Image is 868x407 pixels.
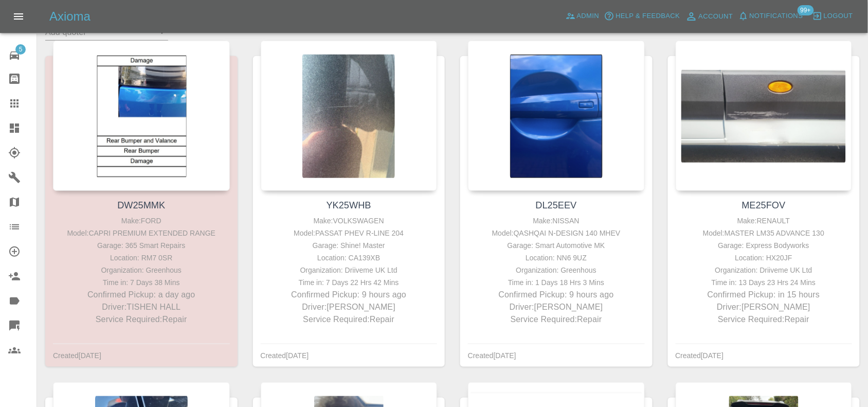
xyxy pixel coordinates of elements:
[683,8,736,25] a: Account
[471,301,642,313] p: Driver: [PERSON_NAME]
[15,44,26,55] span: 5
[678,301,850,313] p: Driver: [PERSON_NAME]
[56,252,227,264] div: Location: RM7 0SR
[678,276,850,289] div: Time in: 13 Days 23 Hrs 24 Mins
[263,264,435,276] div: Organization: Driiveme UK Ltd
[750,10,803,22] span: Notifications
[678,313,850,326] p: Service Required: Repair
[56,227,227,239] div: Model: CAPRI PREMIUM EXTENDED RANGE
[263,276,435,289] div: Time in: 7 Days 22 Hrs 42 Mins
[471,227,642,239] div: Model: QASHQAI N-DESIGN 140 MHEV
[327,200,371,210] a: YK25WHB
[678,227,850,239] div: Model: MASTER LM35 ADVANCE 130
[471,289,642,301] p: Confirmed Pickup: 9 hours ago
[678,289,850,301] p: Confirmed Pickup: in 15 hours
[56,301,227,313] p: Driver: TISHEN HALL
[263,289,435,301] p: Confirmed Pickup: 9 hours ago
[471,264,642,276] div: Organization: Greenhous
[468,349,516,362] div: Created [DATE]
[676,349,724,362] div: Created [DATE]
[263,215,435,227] div: Make: VOLKSWAGEN
[742,200,786,210] a: ME25FOV
[471,252,642,264] div: Location: NN6 9UZ
[56,264,227,276] div: Organization: Greenhous
[563,8,602,24] a: Admin
[577,10,600,22] span: Admin
[736,8,806,24] button: Notifications
[699,11,733,23] span: Account
[536,200,577,210] a: DL25EEV
[53,349,101,362] div: Created [DATE]
[263,252,435,264] div: Location: CA139XB
[471,313,642,326] p: Service Required: Repair
[263,313,435,326] p: Service Required: Repair
[471,215,642,227] div: Make: NISSAN
[678,252,850,264] div: Location: HX20JF
[824,10,853,22] span: Logout
[678,264,850,276] div: Organization: Driiveme UK Ltd
[263,227,435,239] div: Model: PASSAT PHEV R-LINE 204
[56,313,227,326] p: Service Required: Repair
[6,4,31,29] button: Open drawer
[471,276,642,289] div: Time in: 1 Days 18 Hrs 3 Mins
[261,349,309,362] div: Created [DATE]
[471,239,642,252] div: Garage: Smart Automotive MK
[810,8,856,24] button: Logout
[56,276,227,289] div: Time in: 7 Days 38 Mins
[678,239,850,252] div: Garage: Express Bodyworks
[798,5,814,15] span: 99+
[263,239,435,252] div: Garage: Shine! Master
[602,8,682,24] button: Help & Feedback
[678,215,850,227] div: Make: RENAULT
[263,301,435,313] p: Driver: [PERSON_NAME]
[616,10,680,22] span: Help & Feedback
[49,8,91,25] h5: Axioma
[56,215,227,227] div: Make: FORD
[56,239,227,252] div: Garage: 365 Smart Repairs
[117,200,165,210] a: DW25MMK
[56,289,227,301] p: Confirmed Pickup: a day ago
